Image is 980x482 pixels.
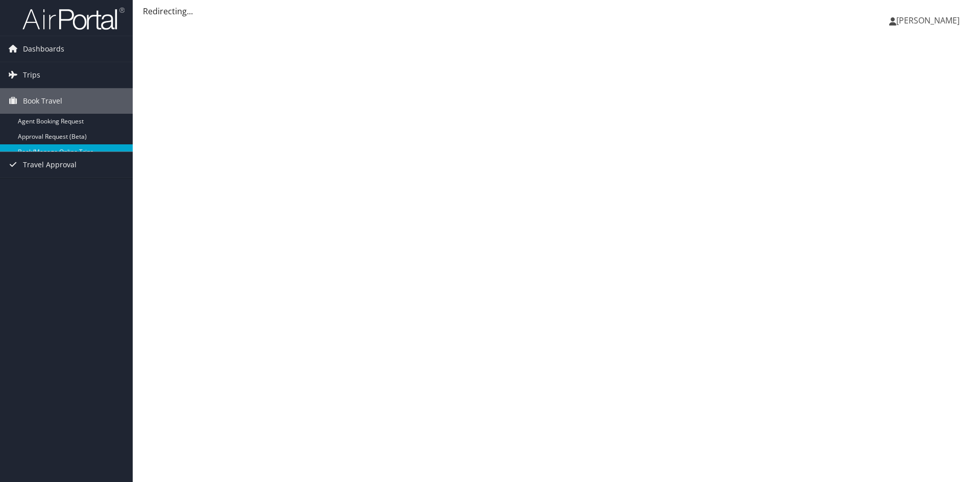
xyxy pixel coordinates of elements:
span: [PERSON_NAME] [896,15,960,26]
img: airportal-logo.png [22,7,125,31]
div: Redirecting... [143,5,970,17]
span: Book Travel [23,88,62,114]
span: Travel Approval [23,152,77,177]
span: Trips [23,62,40,88]
span: Dashboards [23,36,64,62]
a: [PERSON_NAME] [889,5,970,36]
